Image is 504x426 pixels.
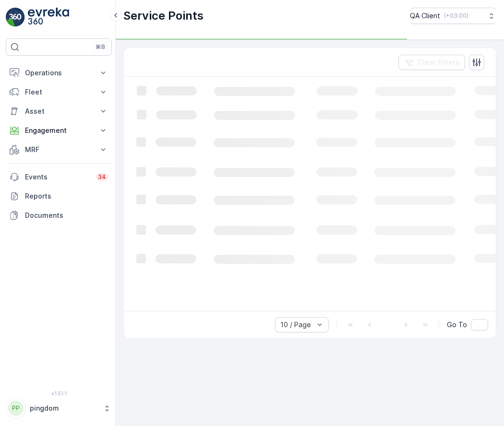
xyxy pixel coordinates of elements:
div: PP [8,401,24,416]
span: Go To [447,320,467,330]
button: Fleet [6,83,112,102]
button: Engagement [6,121,112,140]
p: ⌘B [96,43,105,51]
button: Asset [6,102,112,121]
p: Engagement [25,126,93,135]
a: Reports [6,187,112,206]
button: Operations [6,63,112,83]
p: Asset [25,106,93,116]
p: 34 [98,173,106,181]
p: Reports [25,191,108,201]
span: v 1.51.1 [6,390,112,396]
p: Service Points [123,8,204,24]
p: pingdom [30,403,98,413]
img: logo_light-DOdMpM7g.png [28,8,69,27]
button: PPpingdom [6,398,112,418]
p: ( +03:00 ) [444,12,468,20]
a: Documents [6,206,112,225]
p: Fleet [25,87,93,97]
p: Events [25,172,90,182]
p: Operations [25,68,93,78]
img: logo [6,8,25,27]
a: Events34 [6,167,112,187]
button: Clear Filters [398,55,465,70]
button: QA Client(+03:00) [410,8,496,24]
button: MRF [6,140,112,159]
p: MRF [25,145,93,154]
p: QA Client [410,11,440,21]
p: Documents [25,211,108,220]
p: Clear Filters [418,58,459,67]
